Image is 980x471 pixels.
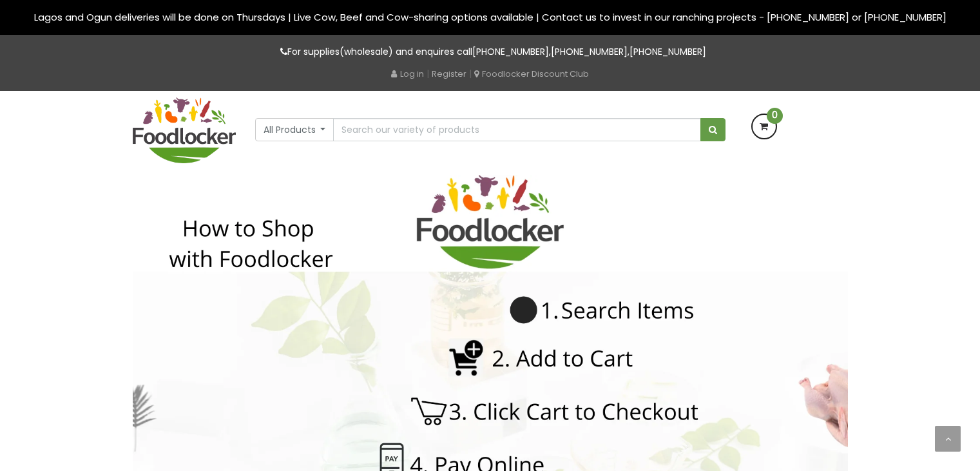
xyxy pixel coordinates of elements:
a: Log in [391,68,424,80]
img: FoodLocker [133,97,236,163]
button: All Products [255,118,334,141]
a: [PHONE_NUMBER] [551,45,628,58]
a: Foodlocker Discount Club [474,68,589,80]
span: Lagos and Ogun deliveries will be done on Thursdays | Live Cow, Beef and Cow-sharing options avai... [34,10,946,24]
span: 0 [767,108,783,124]
a: Register [432,68,466,80]
span: | [427,67,429,80]
a: [PHONE_NUMBER] [472,45,549,58]
input: Search our variety of products [333,118,700,141]
p: For supplies(wholesale) and enquires call , , [133,45,848,59]
a: [PHONE_NUMBER] [629,45,706,58]
span: | [469,67,472,80]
